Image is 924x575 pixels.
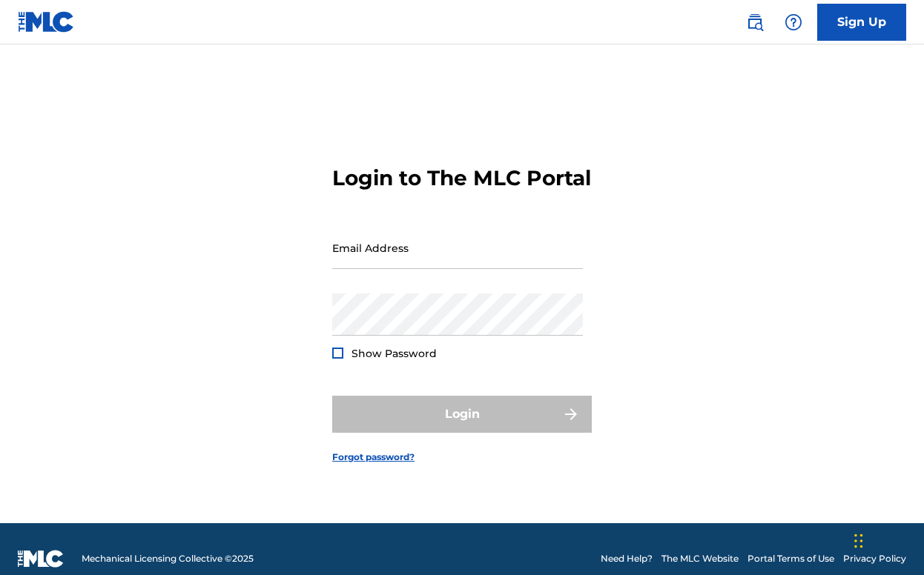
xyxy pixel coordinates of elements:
img: MLC Logo [18,11,75,33]
img: search [746,13,764,31]
a: Sign Up [817,4,906,41]
h3: Login to The MLC Portal [332,165,591,191]
span: Mechanical Licensing Collective © 2025 [82,552,254,565]
a: The MLC Website [661,552,739,565]
img: help [785,13,802,31]
span: Show Password [352,347,437,360]
a: Public Search [740,7,770,37]
a: Forgot password? [332,451,415,464]
div: Help [779,7,808,37]
div: Drag [854,519,863,563]
img: logo [18,550,64,568]
a: Need Help? [601,552,653,565]
a: Privacy Policy [843,552,906,565]
iframe: Chat Widget [850,504,924,575]
a: Portal Terms of Use [748,552,834,565]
